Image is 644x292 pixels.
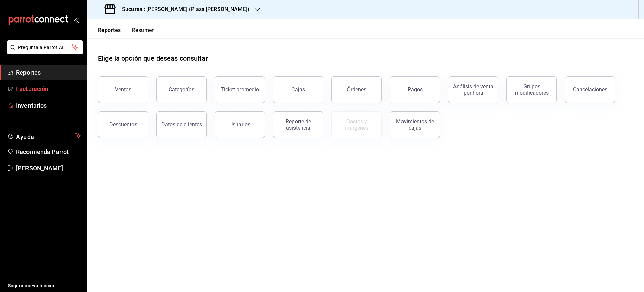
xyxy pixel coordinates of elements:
[115,86,131,93] div: Ventas
[394,118,436,131] div: Movimientos de cajas
[390,76,440,103] button: Pagos
[109,121,137,128] div: Descuentos
[16,68,82,77] span: Reportes
[291,86,305,93] div: Cajas
[448,76,498,103] button: Análisis de venta por hora
[74,17,79,23] button: open_drawer_menu
[8,282,82,289] span: Sugerir nueva función
[573,86,607,93] div: Cancelaciones
[273,111,323,138] button: Reporte de asistencia
[336,118,377,131] div: Costos y márgenes
[16,132,73,140] span: Ayuda
[98,111,148,138] button: Descuentos
[18,44,72,51] span: Pregunta a Parrot AI
[506,76,557,103] button: Grupos modificadores
[16,164,82,173] span: [PERSON_NAME]
[156,76,207,103] button: Categorías
[273,76,323,103] button: Cajas
[331,76,382,103] button: Órdenes
[98,27,121,38] button: Reportes
[331,111,382,138] button: Contrata inventarios para ver este reporte
[452,83,494,96] div: Análisis de venta por hora
[277,118,319,131] div: Reporte de asistencia
[215,76,265,103] button: Ticket promedio
[161,121,202,128] div: Datos de clientes
[229,121,250,128] div: Usuarios
[156,111,207,138] button: Datos de clientes
[408,86,423,93] div: Pagos
[132,27,155,38] button: Resumen
[390,111,440,138] button: Movimientos de cajas
[215,111,265,138] button: Usuarios
[221,86,259,93] div: Ticket promedio
[98,27,155,38] div: navigation tabs
[16,101,82,110] span: Inventarios
[5,49,83,56] a: Pregunta a Parrot AI
[98,53,208,64] h1: Elige la opción que deseas consultar
[16,147,82,156] span: Recomienda Parrot
[16,84,82,93] span: Facturación
[565,76,615,103] button: Cancelaciones
[7,40,83,54] button: Pregunta a Parrot AI
[117,5,249,13] h3: Sucursal: [PERSON_NAME] (Plaza [PERSON_NAME])
[169,86,194,93] div: Categorías
[511,83,552,96] div: Grupos modificadores
[98,76,148,103] button: Ventas
[347,86,366,93] div: Órdenes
